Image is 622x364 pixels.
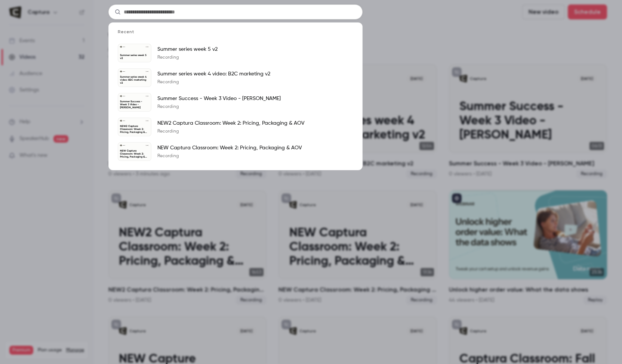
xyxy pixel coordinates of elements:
[157,144,302,152] p: NEW Captura Classroom: Week 2: Pricing, Packaging & AOV
[122,46,125,47] p: Captura
[120,76,149,85] p: Summer series week 4 video: B2C marketing v2
[145,46,149,47] span: [DATE]
[157,55,218,60] p: Recording
[120,71,121,72] img: Summer series week 4 video: B2C marketing v2
[145,95,149,97] span: [DATE]
[120,54,149,60] p: Summer series week 5 v2
[157,70,270,78] p: Summer series week 4 video: B2C marketing v2
[157,119,305,127] p: NEW2 Captura Classroom: Week 2: Pricing, Packaging & AOV
[120,125,149,134] p: NEW2 Captura Classroom: Week 2: Pricing, Packaging & AOV
[120,100,149,109] p: Summer Success - Week 3 Video - [PERSON_NAME]
[145,144,149,146] span: [DATE]
[122,120,125,121] p: Captura
[120,95,121,97] img: Summer Success - Week 3 Video - Jame
[157,79,270,85] p: Recording
[157,104,281,110] p: Recording
[122,145,125,146] p: Captura
[122,96,125,97] p: Captura
[145,120,149,121] span: [DATE]
[157,95,281,102] p: Summer Success - Week 3 Video - [PERSON_NAME]
[122,71,125,72] p: Captura
[145,71,149,72] span: [DATE]
[157,153,302,159] p: Recording
[157,46,218,53] p: Summer series week 5 v2
[120,150,149,159] p: NEW Captura Classroom: Week 2: Pricing, Packaging & AOV
[120,120,121,121] img: NEW2 Captura Classroom: Week 2: Pricing, Packaging & AOV
[120,144,121,146] img: NEW Captura Classroom: Week 2: Pricing, Packaging & AOV
[157,128,305,134] p: Recording
[109,29,362,41] li: Recent
[120,46,121,47] img: Summer series week 5 v2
